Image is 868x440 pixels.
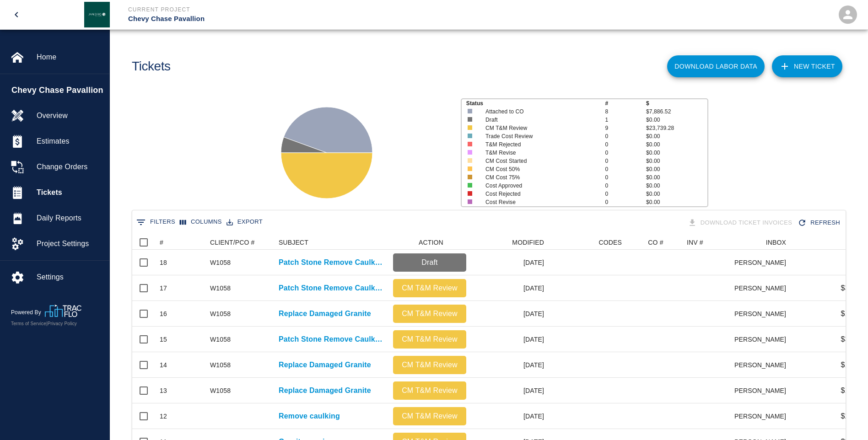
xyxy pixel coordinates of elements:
[646,149,707,157] p: $0.00
[735,352,791,378] div: [PERSON_NAME]
[160,258,167,267] div: 18
[274,235,388,250] div: SUBJECT
[160,360,167,370] div: 14
[735,403,791,429] div: [PERSON_NAME]
[485,124,593,132] p: CM T&M Review
[397,308,463,319] p: CM T&M Review
[279,411,340,422] a: Remove caulking
[605,132,646,140] p: 0
[160,309,167,318] div: 16
[512,235,544,250] div: MODIFIED
[128,14,484,24] p: Chevy Chase Pavallion
[598,235,622,250] div: CODES
[37,110,102,121] span: Overview
[605,140,646,149] p: 0
[605,182,646,190] p: 0
[646,198,707,206] p: $0.00
[646,124,707,132] p: $23,739.28
[485,165,593,173] p: CM Cost 50%
[605,99,646,107] p: #
[279,308,371,319] a: Replace Damaged Granite
[11,321,46,326] a: Terms of Service
[471,403,549,429] div: [DATE]
[134,215,178,230] button: Show filters
[485,157,593,165] p: CM Cost Started
[160,284,167,293] div: 17
[155,235,205,250] div: #
[37,238,102,249] span: Project Settings
[160,335,167,344] div: 15
[471,378,549,403] div: [DATE]
[37,213,102,224] span: Daily Reports
[471,327,549,352] div: [DATE]
[419,235,443,250] div: ACTION
[279,360,371,370] a: Replace Damaged Granite
[37,187,102,198] span: Tickets
[471,352,549,378] div: [DATE]
[37,52,102,63] span: Home
[210,258,231,267] div: W1058
[646,165,707,173] p: $0.00
[605,190,646,198] p: 0
[160,235,163,250] div: #
[397,283,463,294] p: CM T&M Review
[796,215,844,231] button: Refresh
[485,198,593,206] p: Cost Revise
[646,140,707,149] p: $0.00
[128,5,484,14] p: Current Project
[471,235,549,250] div: MODIFIED
[646,157,707,165] p: $0.00
[605,173,646,182] p: 0
[766,235,786,250] div: INBOX
[210,360,231,370] div: W1058
[37,272,102,283] span: Settings
[397,411,463,422] p: CM T&M Review
[549,235,626,250] div: CODES
[46,321,48,326] span: |
[11,308,45,317] p: Powered By
[279,334,384,345] a: Patch Stone Remove Caulking
[397,385,463,396] p: CM T&M Review
[210,309,231,318] div: W1058
[646,182,707,190] p: $0.00
[37,161,102,172] span: Change Orders
[485,190,593,198] p: Cost Rejected
[84,2,110,27] img: Janeiro Inc
[205,235,274,250] div: CLIENT/PCO #
[667,55,765,77] button: Download Labor Data
[605,165,646,173] p: 0
[388,235,471,250] div: ACTION
[682,235,735,250] div: INV #
[485,107,593,116] p: Attached to CO
[605,149,646,157] p: 0
[485,140,593,149] p: T&M Rejected
[397,257,463,268] p: Draft
[772,55,842,77] a: NEW TICKET
[648,235,663,250] div: CO #
[735,327,791,352] div: [PERSON_NAME]
[471,301,549,327] div: [DATE]
[210,335,231,344] div: W1058
[646,132,707,140] p: $0.00
[466,99,605,107] p: Status
[605,157,646,165] p: 0
[37,136,102,147] span: Estimates
[485,173,593,182] p: CM Cost 75%
[160,412,167,421] div: 12
[279,257,384,268] a: Patch Stone Remove Caulking
[686,215,796,231] div: Tickets download in groups of 15
[646,99,707,107] p: $
[11,84,105,97] span: Chevy Chase Pavallion
[210,235,255,250] div: CLIENT/PCO #
[822,396,868,440] iframe: Chat Widget
[796,215,844,231] div: Refresh the list
[605,124,646,132] p: 9
[471,250,549,275] div: [DATE]
[132,59,171,74] h1: Tickets
[45,305,81,317] img: TracFlo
